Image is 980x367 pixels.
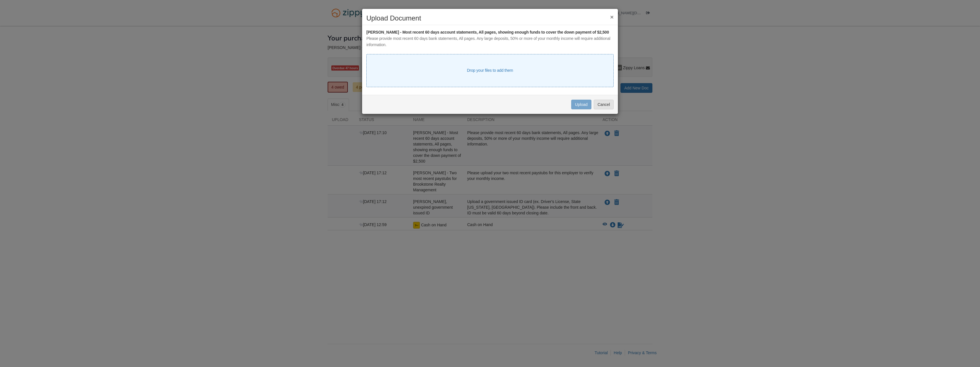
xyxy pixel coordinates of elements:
[610,14,614,20] button: ×
[366,36,614,48] div: Please provide most recent 60 days bank statements, All pages. Any large deposits, 50% or more of...
[571,100,591,109] button: Upload
[366,15,614,22] h2: Upload Document
[594,100,614,109] button: Cancel
[467,67,513,74] div: Drop your files to add them
[366,29,614,36] div: [PERSON_NAME] - Most recent 60 days account statements, All pages, showing enough funds to cover ...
